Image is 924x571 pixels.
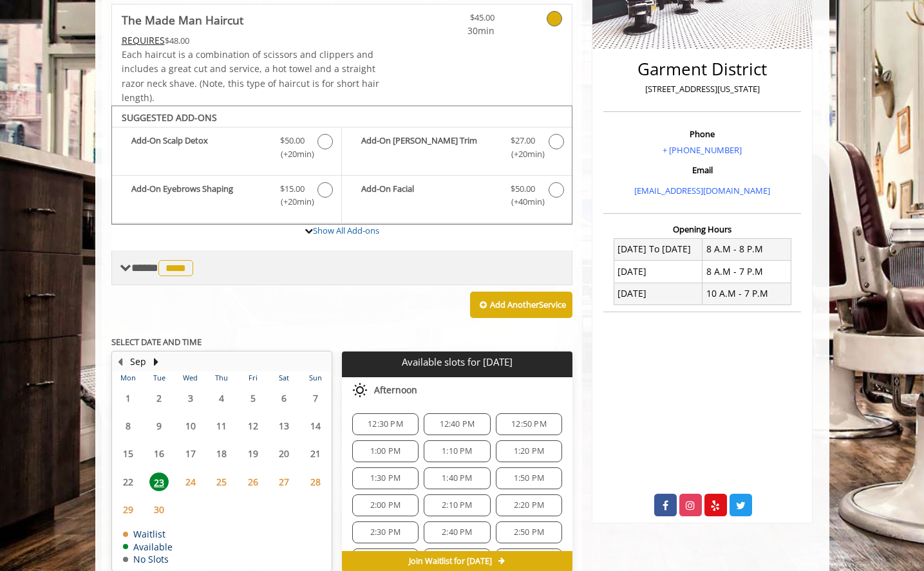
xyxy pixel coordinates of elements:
[490,299,566,310] b: Add Another Service
[496,467,562,489] div: 1:50 PM
[352,548,419,570] div: 3:00 PM
[118,182,335,212] label: Add-On Eyebrows Shaping
[634,185,770,196] a: [EMAIL_ADDRESS][DOMAIN_NAME]
[511,182,535,196] span: $50.00
[370,527,401,538] span: 2:30 PM
[514,527,544,538] span: 2:50 PM
[144,468,174,496] td: Select day23
[511,134,535,147] span: $27.00
[174,468,205,496] td: Select day24
[496,494,562,516] div: 2:20 PM
[442,500,472,510] span: 2:10 PM
[514,473,544,483] span: 1:50 PM
[496,521,562,543] div: 2:50 PM
[702,238,791,260] td: 8 A.M - 8 P.M
[352,494,419,516] div: 2:00 PM
[614,261,702,283] td: [DATE]
[504,195,542,209] span: (+40min )
[131,182,267,209] b: Add-On Eyebrows Shaping
[174,371,205,384] th: Wed
[470,292,572,319] button: Add AnotherService
[374,385,417,395] span: Afternoon
[514,500,544,510] span: 2:20 PM
[280,182,305,196] span: $15.00
[113,496,144,523] td: Select day29
[115,355,126,369] button: Previous Month
[123,554,173,564] td: No Slots
[212,473,231,491] span: 25
[370,446,401,456] span: 1:00 PM
[607,60,798,79] h2: Garment District
[118,500,138,519] span: 29
[603,225,801,234] h3: Opening Hours
[361,182,498,209] b: Add-On Facial
[352,440,419,462] div: 1:00 PM
[274,473,294,491] span: 27
[607,82,798,96] p: [STREET_ADDRESS][US_STATE]
[663,144,742,156] a: + [PHONE_NUMBER]
[237,468,268,496] td: Select day26
[113,371,144,384] th: Mon
[206,371,237,384] th: Thu
[299,371,331,384] th: Sun
[123,542,173,552] td: Available
[496,548,562,570] div: 3:20 PM
[352,413,419,435] div: 12:30 PM
[348,182,565,212] label: Add-On Facial
[122,11,243,29] b: The Made Man Haircut
[111,336,202,348] b: SELECT DATE AND TIME
[243,473,263,491] span: 26
[424,521,490,543] div: 2:40 PM
[424,413,490,435] div: 12:40 PM
[111,106,573,225] div: The Made Man Haircut Add-onS
[424,494,490,516] div: 2:10 PM
[273,195,311,209] span: (+20min )
[122,48,379,104] span: Each haircut is a combination of scissors and clippers and includes a great cut and service, a ho...
[442,446,472,456] span: 1:10 PM
[122,33,381,48] div: $48.00
[442,527,472,538] span: 2:40 PM
[273,147,311,161] span: (+20min )
[614,238,702,260] td: [DATE] To [DATE]
[614,283,702,304] td: [DATE]
[607,129,798,138] h3: Phone
[352,521,419,543] div: 2:30 PM
[269,371,299,384] th: Sat
[504,147,542,161] span: (+20min )
[280,134,305,147] span: $50.00
[313,225,379,236] a: Show All Add-ons
[370,500,401,510] span: 2:00 PM
[409,556,492,566] span: Join Waitlist for [DATE]
[131,134,267,161] b: Add-On Scalp Detox
[347,357,567,368] p: Available slots for [DATE]
[442,473,472,483] span: 1:40 PM
[496,413,562,435] div: 12:50 PM
[424,548,490,570] div: 3:10 PM
[130,355,146,369] button: Sep
[151,355,162,369] button: Next Month
[122,111,217,124] b: SUGGESTED ADD-ONS
[424,467,490,489] div: 1:40 PM
[419,5,495,39] a: $45.00
[144,496,174,523] td: Select day30
[368,419,403,429] span: 12:30 PM
[123,529,173,539] td: Waitlist
[352,467,419,489] div: 1:30 PM
[702,261,791,283] td: 8 A.M - 7 P.M
[370,473,401,483] span: 1:30 PM
[361,134,498,161] b: Add-On [PERSON_NAME] Trim
[237,371,268,384] th: Fri
[419,24,495,38] span: 30min
[607,165,798,174] h3: Email
[511,419,547,429] span: 12:50 PM
[348,134,565,164] label: Add-On Beard Trim
[181,473,200,491] span: 24
[424,440,490,462] div: 1:10 PM
[118,134,335,164] label: Add-On Scalp Detox
[144,371,174,384] th: Tue
[352,382,368,398] img: afternoon slots
[149,473,169,491] span: 23
[702,283,791,304] td: 10 A.M - 7 P.M
[206,468,237,496] td: Select day25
